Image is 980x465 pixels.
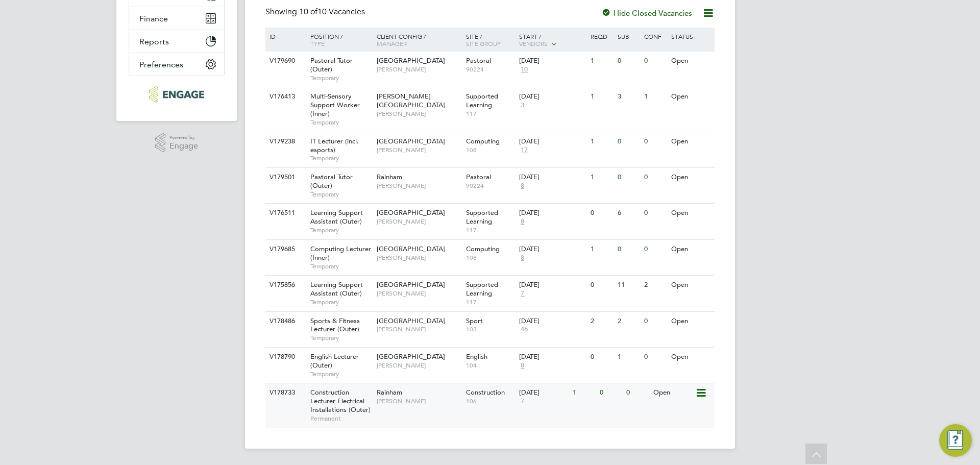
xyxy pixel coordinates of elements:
[377,110,461,118] span: [PERSON_NAME]
[588,28,615,45] div: Reqd
[642,168,668,187] div: 0
[519,92,585,101] div: [DATE]
[466,244,500,253] span: Computing
[651,383,695,402] div: Open
[615,348,642,366] div: 1
[519,388,568,397] div: [DATE]
[377,280,445,289] span: [GEOGRAPHIC_DATA]
[597,383,624,402] div: 0
[265,7,367,17] div: Showing
[519,182,526,190] span: 8
[466,173,491,181] span: Pastoral
[588,87,615,106] div: 1
[642,28,668,45] div: Conf
[299,7,365,17] span: 10 Vacancies
[615,240,642,259] div: 0
[310,74,372,82] span: Temporary
[519,325,529,334] span: 46
[139,60,183,69] span: Preferences
[669,87,713,106] div: Open
[267,348,303,366] div: V178790
[310,92,360,118] span: Multi-Sensory Support Worker (Inner)
[377,217,461,226] span: [PERSON_NAME]
[642,52,668,70] div: 0
[310,388,371,414] span: Construction Lecturer Electrical Installations (Outer)
[615,276,642,295] div: 11
[310,137,359,154] span: IT Lecturer (incl. esports)
[377,137,445,145] span: [GEOGRAPHIC_DATA]
[267,28,303,45] div: ID
[466,397,514,405] span: 106
[601,8,692,18] label: Hide Closed Vacancies
[519,57,585,65] div: [DATE]
[374,28,463,52] div: Client Config /
[169,142,198,151] span: Engage
[267,132,303,151] div: V179238
[377,244,445,253] span: [GEOGRAPHIC_DATA]
[519,254,526,262] span: 8
[615,52,642,70] div: 0
[310,173,353,190] span: Pastoral Tutor (Outer)
[377,361,461,370] span: [PERSON_NAME]
[377,316,445,325] span: [GEOGRAPHIC_DATA]
[588,276,615,295] div: 0
[466,92,498,109] span: Supported Learning
[466,352,487,361] span: English
[310,56,353,74] span: Pastoral Tutor (Outer)
[310,414,372,423] span: Permanent
[139,37,169,46] span: Reports
[519,281,585,289] div: [DATE]
[588,168,615,187] div: 1
[519,146,529,155] span: 17
[267,204,303,223] div: V176511
[377,352,445,361] span: [GEOGRAPHIC_DATA]
[642,348,668,366] div: 0
[310,316,360,334] span: Sports & Fitness Lecturer (Outer)
[377,388,402,397] span: Rainham
[519,397,526,406] span: 7
[519,245,585,254] div: [DATE]
[466,146,514,154] span: 108
[310,190,372,199] span: Temporary
[377,325,461,333] span: [PERSON_NAME]
[519,101,526,110] span: 3
[310,244,371,262] span: Computing Lecturer (Inner)
[519,353,585,361] div: [DATE]
[466,65,514,74] span: 90224
[310,226,372,234] span: Temporary
[642,312,668,331] div: 0
[466,137,500,145] span: Computing
[517,28,588,53] div: Start /
[519,289,526,298] span: 7
[588,52,615,70] div: 1
[466,182,514,190] span: 90224
[377,173,402,181] span: Rainham
[519,317,585,326] div: [DATE]
[642,240,668,259] div: 0
[466,316,483,325] span: Sport
[466,298,514,306] span: 117
[377,182,461,190] span: [PERSON_NAME]
[519,217,526,226] span: 8
[310,39,325,47] span: Type
[267,240,303,259] div: V179685
[267,312,303,331] div: V178486
[129,7,224,30] button: Finance
[642,276,668,295] div: 2
[310,352,359,370] span: English Lecturer (Outer)
[519,173,585,182] div: [DATE]
[377,254,461,262] span: [PERSON_NAME]
[669,168,713,187] div: Open
[588,204,615,223] div: 0
[267,87,303,106] div: V176413
[466,361,514,370] span: 104
[642,204,668,223] div: 0
[466,325,514,333] span: 103
[149,86,204,103] img: blackstonerecruitment-logo-retina.png
[129,53,224,76] button: Preferences
[588,312,615,331] div: 2
[615,312,642,331] div: 2
[377,146,461,154] span: [PERSON_NAME]
[310,118,372,127] span: Temporary
[939,424,972,457] button: Engage Resource Center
